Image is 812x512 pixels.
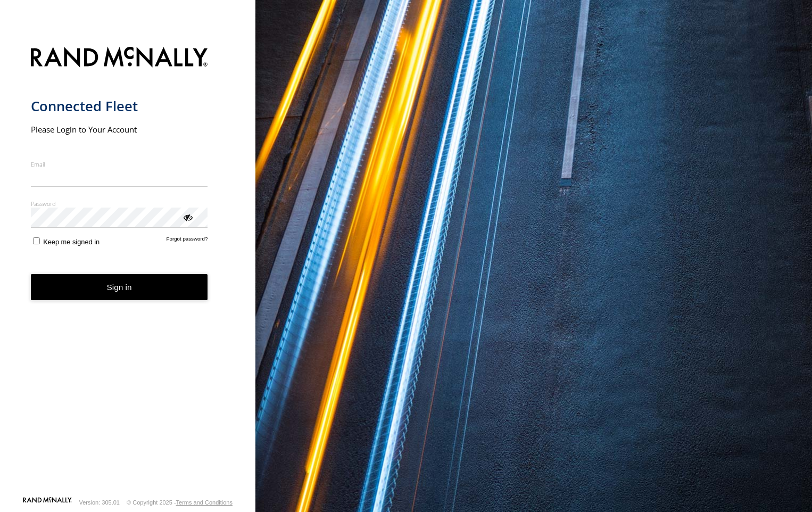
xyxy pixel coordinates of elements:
[127,499,233,506] div: © Copyright 2025 -
[31,124,208,135] h2: Please Login to Your Account
[31,40,225,496] form: main
[176,499,233,506] a: Terms and Conditions
[43,238,100,246] span: Keep me signed in
[79,499,120,506] div: Version: 305.01
[31,200,208,208] label: Password
[182,211,193,222] div: ViewPassword
[31,97,208,115] h1: Connected Fleet
[167,236,208,246] a: Forgot password?
[31,45,208,72] img: Rand McNally
[33,237,40,244] input: Keep me signed in
[31,274,208,300] button: Sign in
[23,497,72,508] a: Visit our Website
[31,160,208,168] label: Email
